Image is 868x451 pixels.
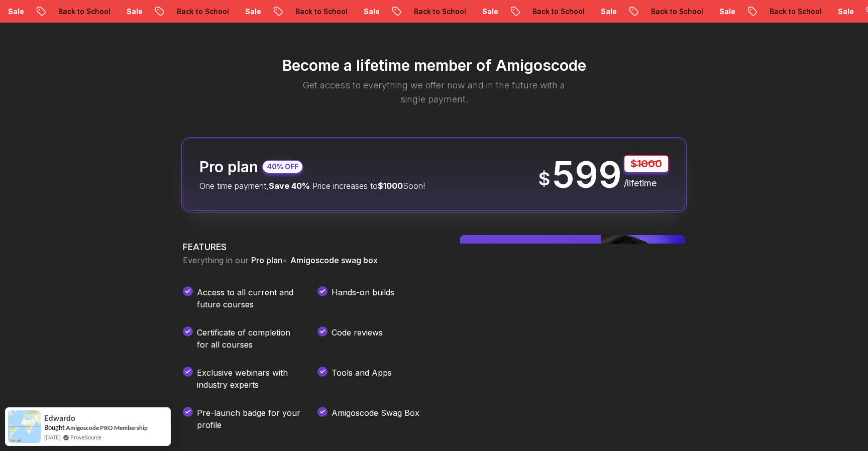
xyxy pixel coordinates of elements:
p: Back to School [524,7,593,17]
img: provesource social proof notification image [8,410,41,443]
p: Get access to everything we offer now and in the future with a single payment. [289,78,579,106]
h2: Become a lifetime member of Amigoscode [133,56,735,74]
p: Certificate of completion for all courses [197,326,301,351]
p: Sale [119,7,151,17]
h2: Pro plan [199,158,258,176]
span: Save 40% [269,181,310,191]
p: Hands-on builds [332,286,394,310]
span: Pro plan [251,255,282,265]
p: Amigoscode Swag Box [332,407,419,431]
p: Sale [711,7,743,17]
a: Amigoscode PRO Membership [66,424,148,431]
p: Back to School [287,7,356,17]
p: One time payment, Price increases to Soon! [199,180,425,192]
p: Back to School [406,7,474,17]
span: Bought [44,423,65,431]
img: Amigoscode SwagBox [460,235,685,436]
p: Exclusive webinars with industry experts [197,367,301,391]
p: 40% OFF [267,162,298,172]
span: Edwardo [44,414,75,422]
p: $1000 [624,155,669,172]
p: 599 [552,157,622,193]
p: Sale [474,7,506,17]
p: Sale [830,7,862,17]
span: Amigoscode swag box [290,255,378,265]
h3: FEATURES [183,240,436,254]
p: Sale [237,7,269,17]
p: Back to School [762,7,830,17]
p: Access to all current and future courses [197,286,301,310]
a: ProveSource [70,433,101,441]
p: Pre-launch badge for your profile [197,407,301,431]
span: $1000 [378,181,403,191]
p: Back to School [169,7,237,17]
p: /lifetime [624,176,669,190]
p: Tools and Apps [332,367,392,391]
p: Sale [356,7,388,17]
p: Code reviews [332,326,383,351]
p: Back to School [50,7,119,17]
p: Sale [593,7,625,17]
span: $ [538,169,550,189]
p: Back to School [643,7,711,17]
p: Everything in our + [183,254,436,266]
span: [DATE] [44,433,60,441]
